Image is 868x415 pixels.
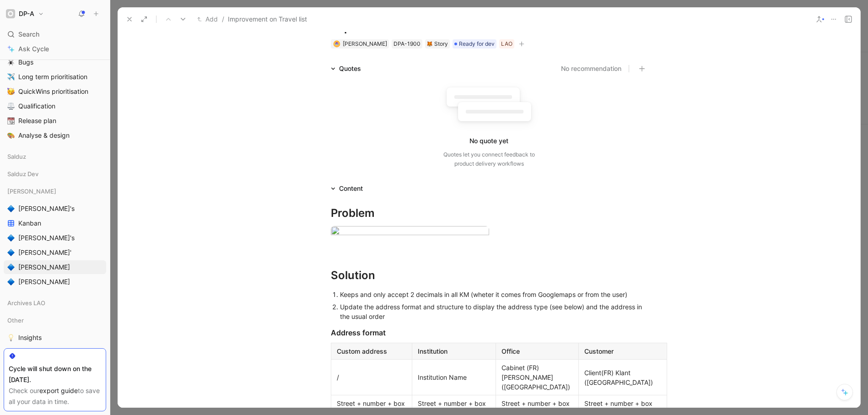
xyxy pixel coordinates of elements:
span: Bugs [18,58,33,67]
button: 🥳 [5,86,16,97]
button: 📆 [5,115,16,126]
button: DP-ADP-A [4,7,46,20]
div: Search [4,27,106,41]
div: Ready for dev [453,39,496,49]
div: Salduz [4,150,106,163]
a: Kanban [4,216,106,230]
img: ⚖️ [7,102,15,110]
div: Street + number + box [337,399,406,408]
div: [PERSON_NAME] [4,184,106,198]
a: Ask Cycle [4,42,106,56]
img: 🔷 [7,249,15,256]
a: ✈️Long term prioritisation [4,70,106,84]
button: No recommendation [561,63,621,74]
a: 📆Release plan [4,114,106,128]
span: [PERSON_NAME]'s [18,204,75,213]
div: Cabinet (FR) [PERSON_NAME] ([GEOGRAPHIC_DATA]) [501,363,573,392]
button: 🔷 [5,262,16,273]
button: 🔷 [5,276,16,287]
div: Quotes let you connect feedback to product delivery workflows [443,150,535,168]
div: Custom address [337,346,406,356]
h1: DP-A [19,10,34,18]
div: Institution [418,346,490,356]
img: 📆 [7,117,15,124]
div: Salduz Dev [4,167,106,183]
span: Improvement on Travel list [228,14,307,25]
a: ⚖️Qualification [4,99,106,113]
span: Search [18,29,39,40]
img: 🔷 [7,264,15,271]
div: 🦊Story [425,39,450,49]
img: 🥳 [7,88,15,95]
span: [PERSON_NAME] [7,187,56,196]
span: [PERSON_NAME]' [18,248,71,257]
span: Long term prioritisation [18,72,87,81]
div: No quote yet [469,135,508,146]
a: 🥳QuickWins prioritisation [4,85,106,98]
div: Address format [331,327,647,338]
span: [PERSON_NAME] [18,277,70,286]
div: Problem [331,205,647,221]
span: [PERSON_NAME] [18,263,70,272]
a: export guide [39,387,78,394]
div: DPA-1900 [394,39,421,49]
a: 🔷[PERSON_NAME]'s [4,202,106,216]
div: Content [339,183,363,194]
div: [PERSON_NAME]🔷[PERSON_NAME]'sKanban🔷[PERSON_NAME]'s🔷[PERSON_NAME]'🔷[PERSON_NAME]🔷[PERSON_NAME] [4,184,106,289]
img: ✈️ [7,73,15,81]
button: 🕷️ [5,57,16,68]
button: ✈️ [5,71,16,82]
button: 🔷 [5,232,16,243]
span: Analyse & design [18,131,70,140]
div: Keeps and only accept 2 decimals in all KM (wheter it comes from Googlemaps or from the user) [340,290,647,299]
img: 🦊 [427,41,432,47]
a: 🧪Discovery [4,345,106,359]
img: CleanShot 2025-10-14 at 08.34.58.png [331,226,489,238]
a: 🔷[PERSON_NAME]'s [4,231,106,245]
span: Other [7,316,24,325]
img: 🔷 [7,234,15,242]
div: Institution Name [418,372,490,382]
span: / [222,14,224,25]
img: avatar [334,42,339,47]
img: 🔷 [7,278,15,286]
div: Archives LAO [4,296,106,313]
div: Client(FR) Klant ([GEOGRAPHIC_DATA]) [584,368,661,387]
div: Street + number + box [501,399,573,408]
span: Qualification [18,102,55,111]
span: Release plan [18,116,56,125]
button: 🔷 [5,203,16,214]
button: 🧪 [5,347,16,358]
span: Insights [18,333,42,342]
div: Salduz Dev [4,167,106,181]
a: 🎨Analyse & design [4,129,106,142]
div: / [337,372,406,382]
div: Check our to save all your data in time. [9,385,101,407]
div: Other [4,313,106,327]
div: Content [327,183,367,194]
div: Story [427,39,448,49]
img: DP-A [6,9,15,18]
div: Street + number + box [418,399,490,408]
div: Other💡Insights🧪Discovery🏄‍♀️Prioritisation [4,313,106,374]
button: 🔷 [5,247,16,258]
div: LAO [501,39,512,49]
img: 🔷 [7,205,15,212]
a: 🔷[PERSON_NAME]' [4,246,106,259]
span: Archives LAO [7,298,45,307]
img: 💡 [7,334,15,341]
div: Cycle will shut down on the [DATE]. [9,363,101,385]
span: Salduz Dev [7,169,38,178]
a: 🔷[PERSON_NAME] [4,275,106,289]
div: Quotes [339,63,361,74]
button: 🎨 [5,130,16,141]
div: Street + number + box [584,399,661,408]
div: Customer [584,346,661,356]
img: 🕷️ [7,59,15,66]
div: Salduz [4,150,106,166]
span: Salduz [7,152,26,161]
button: 💡 [5,332,16,343]
div: Quotes [327,63,365,74]
img: 🎨 [7,132,15,139]
div: Update the address format and structure to display the address type (see below) and the address i... [340,302,647,321]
